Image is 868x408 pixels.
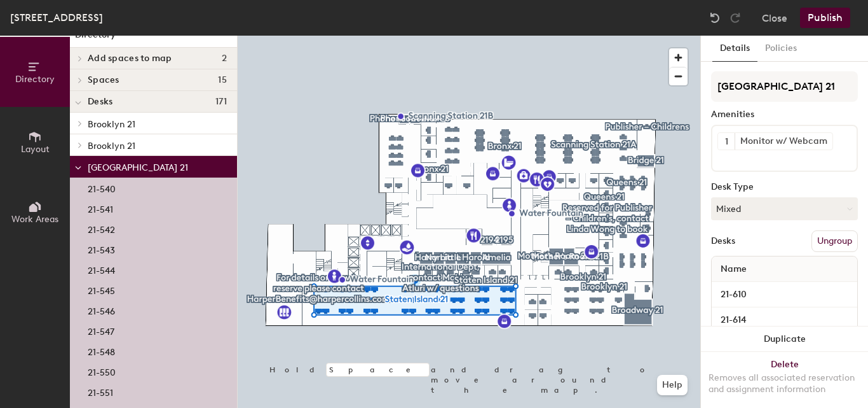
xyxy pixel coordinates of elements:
input: Unnamed desk [714,311,855,329]
span: Work Areas [11,214,58,225]
span: 2 [222,53,227,64]
span: Brooklyn 21 [88,141,135,151]
p: 21-551 [88,384,113,398]
div: Desks [711,236,735,246]
div: Monitor w/ Webcam [735,133,832,150]
img: Redo [729,11,742,24]
button: Details [712,36,757,62]
span: Layout [21,144,50,155]
span: Spaces [88,75,119,85]
p: 21-543 [88,241,115,256]
p: 21-545 [88,282,115,297]
p: 21-542 [88,221,115,236]
button: Ungroup [811,230,858,252]
button: DeleteRemoves all associated reservation and assignment information [701,352,868,408]
input: Unnamed desk [714,286,855,304]
span: 1 [725,135,728,148]
span: 15 [218,75,227,85]
p: 21-550 [88,363,116,378]
p: 21-540 [88,180,116,195]
button: Publish [800,8,850,28]
span: Add spaces to map [88,53,172,64]
div: Removes all associated reservation and assignment information [709,372,860,395]
button: Close [762,8,787,28]
span: 171 [215,97,227,107]
span: Name [714,258,753,281]
p: 21-544 [88,262,115,276]
button: Duplicate [701,327,868,352]
span: Brooklyn 21 [88,119,135,130]
button: 1 [718,133,735,150]
h1: Directory [70,28,237,48]
img: Undo [709,11,721,24]
span: Directory [15,74,55,85]
p: 21-541 [88,200,113,215]
button: Mixed [711,197,858,220]
button: Help [657,375,688,395]
span: Desks [88,97,112,107]
span: [GEOGRAPHIC_DATA] 21 [88,162,188,173]
div: Amenities [711,109,858,120]
div: [STREET_ADDRESS] [10,10,103,25]
p: 21-548 [88,343,115,358]
p: 21-546 [88,302,115,317]
button: Policies [757,36,804,62]
div: Desk Type [711,182,858,192]
p: 21-547 [88,323,114,337]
